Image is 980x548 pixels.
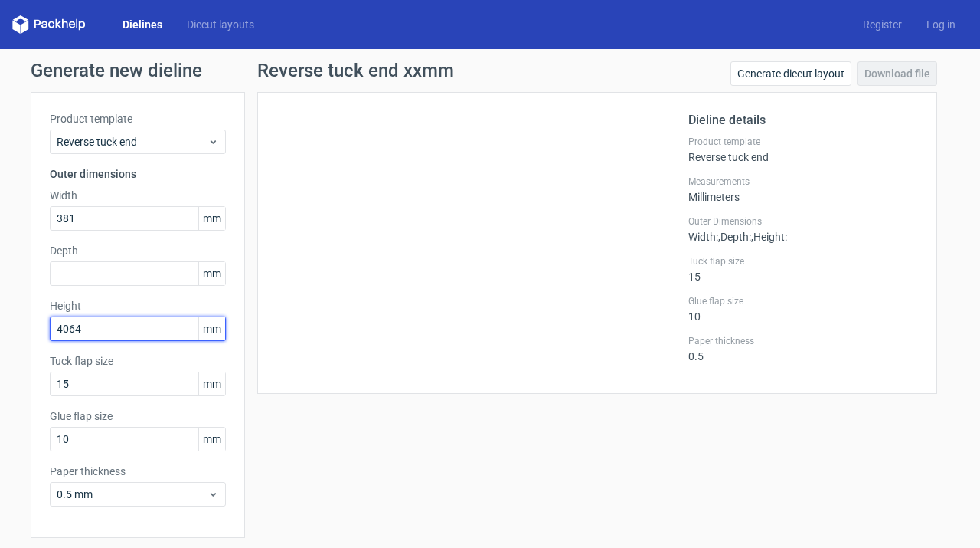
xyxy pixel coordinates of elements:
[50,243,226,258] label: Depth
[198,317,225,340] span: mm
[110,17,175,32] a: Dielines
[688,215,918,228] label: Outer Dimensions
[914,17,968,32] a: Log in
[50,353,226,369] label: Tuck flap size
[688,231,718,243] span: Width :
[257,61,454,80] h1: Reverse tuck end xxmm
[198,262,225,285] span: mm
[198,428,225,451] span: mm
[50,111,226,126] label: Product template
[31,61,949,80] h1: Generate new dieline
[198,207,225,230] span: mm
[688,335,918,363] div: 0.5
[57,134,207,149] span: Reverse tuck end
[175,17,266,32] a: Diecut layouts
[688,295,918,323] div: 10
[688,335,918,347] label: Paper thickness
[688,136,918,163] div: Reverse tuck end
[688,176,918,188] label: Measurements
[730,61,851,86] a: Generate diecut layout
[57,487,207,502] span: 0.5 mm
[50,464,226,479] label: Paper thickness
[50,409,226,424] label: Glue flap size
[751,231,787,243] span: , Height :
[688,255,918,267] label: Tuck flap size
[851,17,914,32] a: Register
[50,188,226,203] label: Width
[688,136,918,148] label: Product template
[688,295,918,307] label: Glue flap size
[688,111,918,130] h2: Dieline details
[198,372,225,395] span: mm
[50,166,226,182] h3: Outer dimensions
[688,255,918,283] div: 15
[688,176,918,203] div: Millimeters
[50,298,226,313] label: Height
[718,231,751,243] span: , Depth :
